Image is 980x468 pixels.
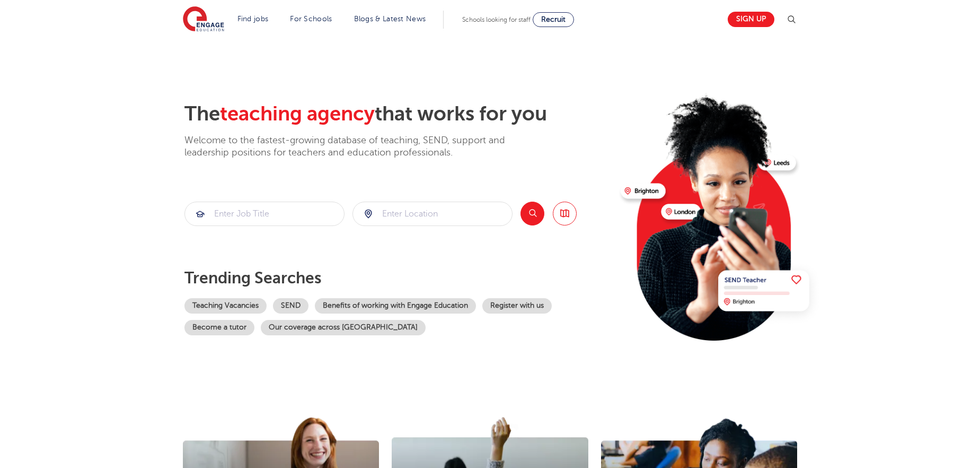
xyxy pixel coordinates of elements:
[315,298,476,314] a: Benefits of working with Engage Education
[533,12,574,27] a: Recruit
[462,16,531,23] span: Schools looking for staff
[185,202,344,226] input: Submit
[184,202,345,226] div: Submit
[728,12,774,27] a: Sign up
[184,134,534,159] p: Welcome to the fastest-growing database of teaching, SEND, support and leadership positions for t...
[184,102,612,126] h2: The that works for you
[354,15,426,23] a: Blogs & Latest News
[541,15,566,23] span: Recruit
[261,320,426,335] a: Our coverage across [GEOGRAPHIC_DATA]
[520,202,544,226] button: Search
[353,202,512,226] input: Submit
[273,298,308,314] a: SEND
[184,298,267,314] a: Teaching Vacancies
[184,268,612,288] p: Trending searches
[184,320,254,335] a: Become a tutor
[220,102,375,125] span: teaching agency
[482,298,552,314] a: Register with us
[183,6,224,33] img: Engage Education
[290,15,332,23] a: For Schools
[352,202,513,226] div: Submit
[237,15,269,23] a: Find jobs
